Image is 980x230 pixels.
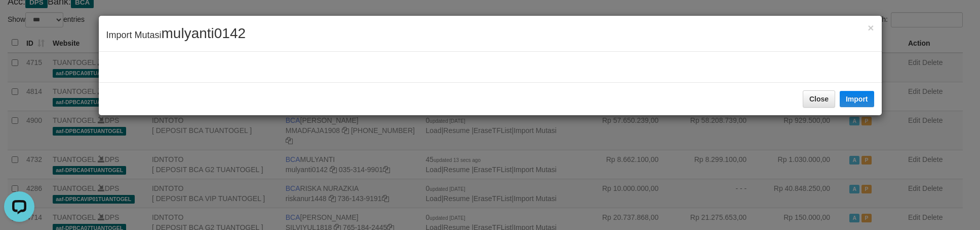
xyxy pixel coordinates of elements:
button: Import [840,91,874,107]
button: Open LiveChat chat widget [4,4,34,35]
button: Close [868,22,874,33]
span: × [868,22,874,34]
button: Close [803,90,835,108]
span: mulyanti0142 [162,25,246,41]
span: Import Mutasi [106,30,246,40]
